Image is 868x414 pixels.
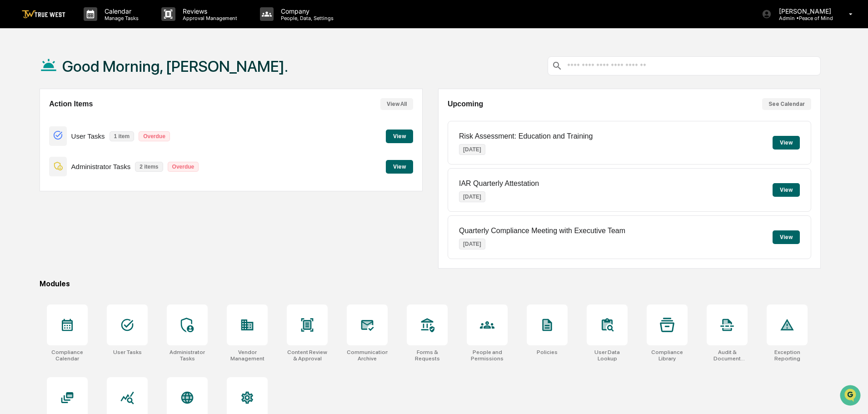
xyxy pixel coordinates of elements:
[459,239,485,249] p: [DATE]
[80,124,99,131] span: [DATE]
[22,10,65,19] img: logo
[707,349,748,362] div: Audit & Document Logs
[347,349,388,362] div: Communications Archive
[9,70,25,86] img: 1746055101610-c473b297-6a78-478c-a979-82029cc54cd1
[28,148,74,155] span: [PERSON_NAME]
[19,70,35,86] img: 8933085812038_c878075ebb4cc5468115_72.jpg
[62,182,116,199] a: 🗄️Attestations
[772,15,836,21] p: Admin • Peace of Mind
[386,131,413,140] a: View
[839,384,863,409] iframe: Open customer support
[62,57,288,75] h1: Good Morning, [PERSON_NAME].
[40,279,821,288] div: Modules
[41,70,149,79] div: Start new chat
[767,349,808,362] div: Exception Reporting
[459,144,485,155] p: [DATE]
[47,349,88,362] div: Compliance Calendar
[28,124,74,131] span: [PERSON_NAME]
[467,349,508,362] div: People and Permissions
[110,131,135,141] p: 1 item
[49,100,93,108] h2: Action Items
[587,349,628,362] div: User Data Lookup
[75,186,113,195] span: Attestations
[135,162,163,172] p: 2 items
[772,7,836,15] p: [PERSON_NAME]
[5,182,62,199] a: 🖐️Preclearance
[75,124,79,131] span: •
[9,19,165,34] p: How can we help?
[167,349,208,362] div: Administrator Tasks
[274,15,338,21] p: People, Data, Settings
[227,349,268,362] div: Vendor Management
[141,99,165,110] button: See all
[175,7,242,15] p: Reviews
[9,187,16,194] div: 🖐️
[175,15,242,21] p: Approval Management
[773,230,800,244] button: View
[168,162,199,172] p: Overdue
[18,203,57,212] span: Data Lookup
[647,349,688,362] div: Compliance Library
[97,15,143,21] p: Manage Tasks
[459,227,625,235] p: Quarterly Compliance Meeting with Executive Team
[5,200,61,216] a: 🔎Data Lookup
[459,180,539,188] p: IAR Quarterly Attestation
[71,132,105,140] p: User Tasks
[155,72,165,83] button: Start new chat
[9,115,24,130] img: Tammy Steffen
[97,7,143,15] p: Calendar
[773,136,800,150] button: View
[287,349,328,362] div: Content Review & Approval
[537,349,558,355] div: Policies
[773,183,800,197] button: View
[9,101,61,108] div: Past conversations
[9,204,16,211] div: 🔎
[459,132,593,140] p: Risk Assessment: Education and Training
[90,225,110,232] span: Pylon
[18,186,59,195] span: Preclearance
[75,148,79,155] span: •
[386,162,413,170] a: View
[9,140,24,154] img: Tammy Steffen
[41,79,125,86] div: We're available if you need us!
[459,191,485,202] p: [DATE]
[386,130,413,143] button: View
[66,187,73,194] div: 🗄️
[762,98,811,110] button: See Calendar
[113,349,142,355] div: User Tasks
[139,131,170,141] p: Overdue
[380,98,413,110] button: View All
[448,100,483,108] h2: Upcoming
[407,349,448,362] div: Forms & Requests
[71,163,131,170] p: Administrator Tasks
[64,225,110,232] a: Powered byPylon
[274,7,338,15] p: Company
[386,160,413,174] button: View
[80,148,99,155] span: [DATE]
